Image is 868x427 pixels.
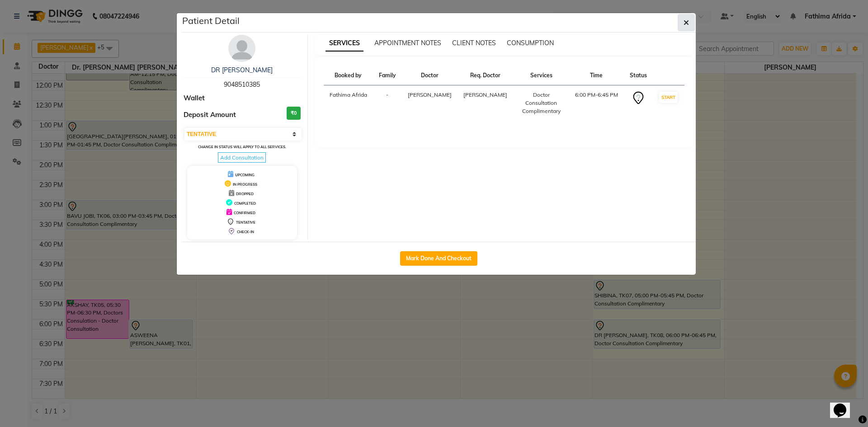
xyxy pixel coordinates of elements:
span: Add Consultation [218,152,266,163]
span: Wallet [184,93,205,103]
th: Services [514,66,569,85]
button: Mark Done And Checkout [400,251,477,266]
span: TENTATIVE [236,220,255,225]
span: [PERSON_NAME] [463,91,507,98]
span: UPCOMING [235,173,255,177]
td: Fathima Afrida [324,85,373,121]
img: avatar [228,35,255,62]
span: CONSUMPTION [507,39,554,47]
span: DROPPED [236,192,254,196]
th: Status [624,66,652,85]
span: Deposit Amount [184,110,236,120]
td: - [373,85,401,121]
span: SERVICES [325,35,363,52]
span: COMPLETED [234,201,256,206]
span: IN PROGRESS [233,182,257,187]
span: 9048510385 [224,80,260,89]
div: Doctor Consultation Complimentary [519,91,564,115]
span: CLIENT NOTES [452,39,496,47]
h5: Patient Detail [182,14,240,28]
span: APPOINTMENT NOTES [374,39,441,47]
h3: ₹0 [287,107,301,120]
span: [PERSON_NAME] [408,91,452,98]
span: CONFIRMED [234,211,255,215]
span: CHECK-IN [237,230,254,234]
iframe: chat widget [830,391,859,418]
small: Change in status will apply to all services. [198,145,286,149]
th: Booked by [324,66,373,85]
th: Family [373,66,401,85]
th: Time [569,66,624,85]
td: 6:00 PM-6:45 PM [569,85,624,121]
th: Doctor [401,66,458,85]
a: DR [PERSON_NAME] [211,66,273,74]
button: START [659,92,678,103]
th: Req. Doctor [458,66,514,85]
